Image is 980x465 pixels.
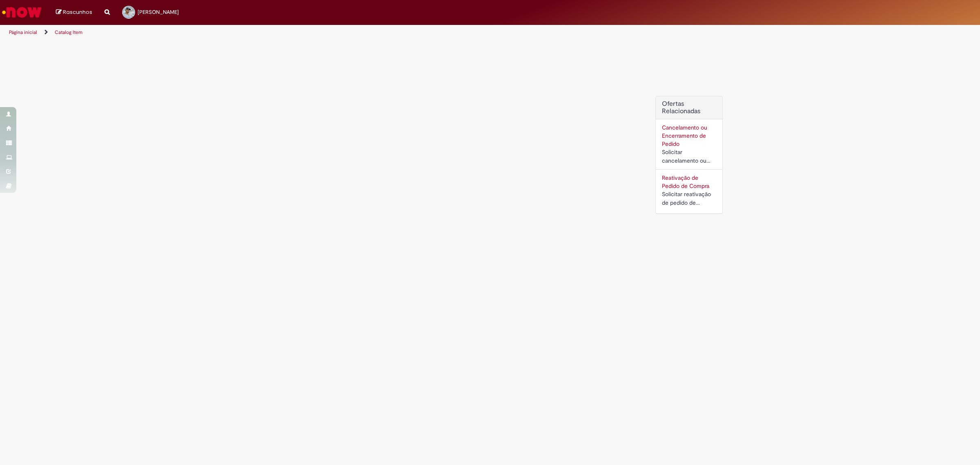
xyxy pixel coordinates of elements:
[9,29,37,36] a: Página inicial
[662,101,716,115] h2: Ofertas Relacionadas
[63,8,92,16] span: Rascunhos
[56,9,92,16] a: Rascunhos
[55,29,82,36] a: Catalog Item
[6,25,647,40] ul: Trilhas de página
[138,9,179,16] span: [PERSON_NAME]
[655,96,723,214] div: Ofertas Relacionadas
[662,174,709,190] a: Reativação de Pedido de Compra
[662,124,707,148] a: Cancelamento ou Encerramento de Pedido
[1,4,43,20] img: ServiceNow
[662,190,716,207] div: Solicitar reativação de pedido de compra cancelado ou bloqueado.
[662,148,716,165] div: Solicitar cancelamento ou encerramento de Pedido.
